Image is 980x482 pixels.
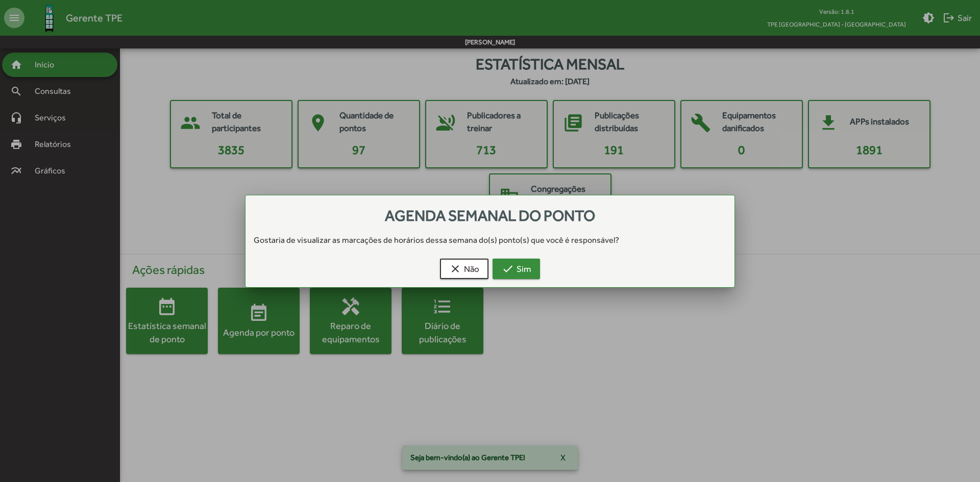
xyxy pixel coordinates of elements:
[502,260,531,278] span: Sim
[246,234,734,246] div: Gostaria de visualizar as marcações de horários dessa semana do(s) ponto(s) que você é responsável?
[502,263,514,275] mat-icon: check
[493,259,540,279] button: Sim
[449,260,479,278] span: Não
[449,263,461,275] mat-icon: clear
[385,207,595,224] span: Agenda semanal do ponto
[440,259,488,279] button: Não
